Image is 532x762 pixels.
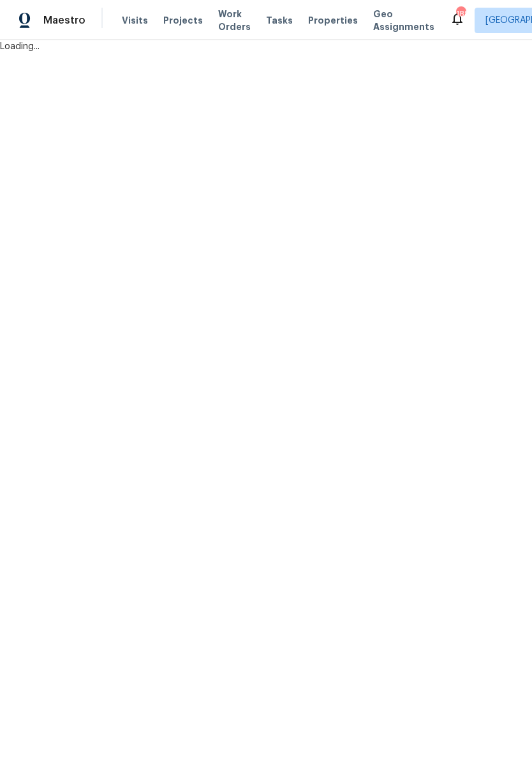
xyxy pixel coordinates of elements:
[266,16,293,25] span: Tasks
[218,8,251,33] span: Work Orders
[163,14,203,27] span: Projects
[373,8,434,33] span: Geo Assignments
[308,14,358,27] span: Properties
[43,14,85,27] span: Maestro
[122,14,148,27] span: Visits
[456,8,465,20] div: 188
